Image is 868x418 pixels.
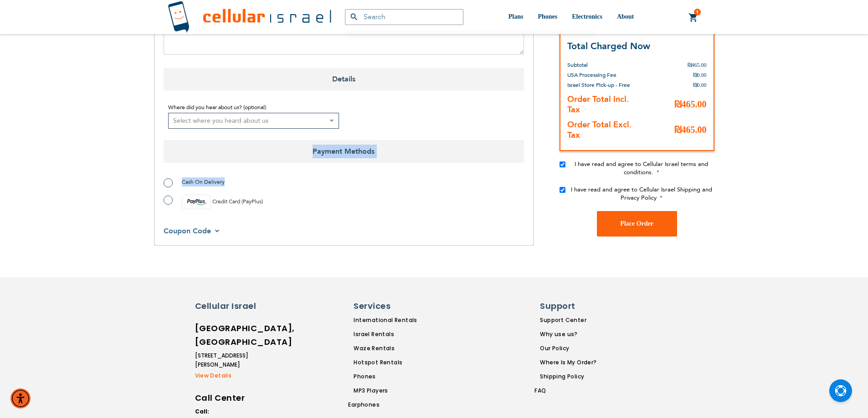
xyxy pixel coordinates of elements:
[195,408,209,415] strong: Call:
[164,226,211,236] span: Coupon Code
[354,330,466,338] a: Israel Rentals
[674,125,707,135] span: ₪465.00
[164,140,524,163] span: Payment Methods
[571,186,712,202] span: I have read and agree to Cellular Israel Shipping and Privacy Policy
[540,373,596,381] a: Shipping Policy
[567,94,629,116] strong: Order Total Incl. Tax
[538,13,557,20] span: Phones
[534,387,596,395] a: FAQ
[688,62,707,68] span: ₪465.00
[567,81,630,89] span: Israel Store Pick-up - Free
[195,391,275,405] h6: Call Center
[567,71,616,79] span: USA Processing Fee
[168,104,266,111] span: Where did you hear about us? (optional)
[182,178,225,186] span: Cash On Delivery
[540,330,596,338] a: Why use us?
[620,220,653,227] span: Place Order
[540,300,591,312] h6: Support
[195,372,275,380] a: View Details
[345,9,463,25] input: Search
[212,198,263,205] span: Credit Card (PayPlus)
[617,13,634,20] span: About
[693,82,707,88] span: ₪0.00
[540,316,596,324] a: Support Center
[354,300,461,312] h6: Services
[195,351,275,369] li: [STREET_ADDRESS][PERSON_NAME]
[354,316,466,324] a: International Rentals
[354,344,466,353] a: Waze Rentals
[168,1,331,33] img: Cellular Israel Logo
[348,401,466,409] a: Earphones
[354,358,466,367] a: Hotspot Rentals
[540,344,596,353] a: Our Policy
[540,358,596,367] a: Where Is My Order?
[696,9,699,16] span: 1
[674,99,707,109] span: ₪465.00
[508,13,524,20] span: Plans
[354,387,466,395] a: MP3 Players
[354,373,466,381] a: Phones
[567,40,650,52] strong: Total Charged Now
[195,300,275,312] h6: Cellular Israel
[575,160,708,176] span: I have read and agree to Cellular Israel terms and conditions.
[567,119,632,141] strong: Order Total Excl. Tax
[688,12,699,23] a: 1
[572,13,602,20] span: Electronics
[195,322,275,349] h6: [GEOGRAPHIC_DATA], [GEOGRAPHIC_DATA]
[164,68,524,91] span: Details
[693,72,707,78] span: ₪0.00
[567,53,638,70] th: Subtotal
[182,195,211,209] img: payplus.svg
[10,388,31,408] div: Accessibility Menu
[597,211,677,237] button: Place Order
